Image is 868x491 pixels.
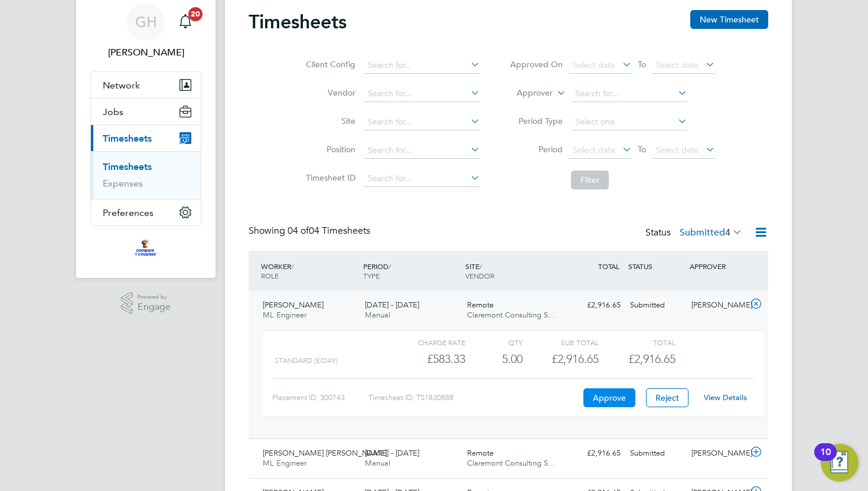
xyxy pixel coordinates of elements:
a: Expenses [103,178,143,189]
span: 4 [725,227,730,238]
div: QTY [465,335,523,349]
h2: Timesheets [249,10,347,34]
div: APPROVER [687,256,748,277]
span: Select date [573,60,615,70]
label: Client Config [302,59,355,70]
span: Select date [656,145,699,155]
div: Placement ID: 300743 [272,388,368,407]
span: Manual [365,310,390,320]
button: Timesheets [91,125,201,151]
span: Standard (£/day) [275,356,338,365]
div: SITE [462,256,564,286]
span: [PERSON_NAME] [PERSON_NAME] [263,448,387,458]
div: [PERSON_NAME] [687,296,748,315]
input: Search for... [571,86,687,102]
input: Search for... [364,142,480,159]
span: Preferences [103,207,154,218]
a: Powered byEngage [121,292,171,315]
button: Filter [571,171,609,189]
input: Search for... [364,171,480,187]
label: Period [510,144,563,155]
div: Showing [249,225,373,237]
span: Engage [138,302,171,312]
label: Submitted [680,227,742,238]
div: PERIOD [360,256,462,286]
span: Manual [365,458,390,468]
span: VENDOR [465,271,494,280]
span: To [634,142,650,157]
span: / [291,261,293,271]
a: 20 [174,3,197,41]
button: Preferences [91,199,201,225]
div: 5.00 [465,349,523,369]
span: £2,916.65 [628,352,676,366]
button: Approve [583,388,635,407]
a: View Details [704,392,747,402]
input: Search for... [364,114,480,130]
div: 10 [820,452,831,467]
span: TYPE [363,271,380,280]
div: £2,916.65 [523,349,599,369]
span: Network [103,80,140,91]
label: Vendor [302,87,355,98]
span: 20 [188,7,203,21]
div: Submitted [625,296,687,315]
div: STATUS [625,256,687,277]
label: Approver [500,87,553,99]
div: Sub Total [523,335,599,349]
span: Select date [573,145,615,155]
span: Powered by [138,292,171,302]
label: Site [302,116,355,126]
span: Claremont Consulting S… [467,310,556,320]
label: Approved On [510,59,563,70]
a: Timesheets [103,161,152,172]
span: GH [135,14,157,30]
div: £2,916.65 [564,296,625,315]
span: Claremont Consulting S… [467,458,556,468]
div: Timesheet ID: TS1830888 [368,388,580,407]
label: Period Type [510,116,563,126]
span: Timesheets [103,133,152,144]
span: ROLE [261,271,279,280]
div: Charge rate [389,335,465,349]
span: Remote [467,300,494,310]
span: TOTAL [598,261,619,271]
span: Jobs [103,106,123,117]
span: / [479,261,482,271]
a: Go to home page [90,238,201,257]
span: ML Engineer [263,458,306,468]
div: £583.33 [389,349,465,369]
span: / [389,261,391,271]
span: ML Engineer [263,310,306,320]
div: WORKER [258,256,360,286]
span: Select date [656,60,699,70]
div: £2,916.65 [564,444,625,463]
span: 04 Timesheets [288,225,370,237]
button: Jobs [91,99,201,125]
button: Reject [646,388,688,407]
input: Search for... [364,57,480,74]
div: Total [599,335,675,349]
button: New Timesheet [690,10,768,29]
a: GH[PERSON_NAME] [90,3,201,60]
span: [DATE] - [DATE] [365,300,419,310]
input: Select one [571,114,687,130]
div: Timesheets [91,151,201,199]
span: Gus Hinestrosa [90,45,201,60]
label: Position [302,144,355,155]
span: [PERSON_NAME] [263,300,324,310]
span: To [634,57,650,72]
div: Status [645,225,745,241]
button: Open Resource Center, 10 new notifications [821,444,859,482]
button: Network [91,72,201,98]
label: Timesheet ID [302,172,355,183]
div: [PERSON_NAME] [687,444,748,463]
input: Search for... [364,86,480,102]
span: [DATE] - [DATE] [365,448,419,458]
span: 04 of [288,225,309,237]
img: bglgroup-logo-retina.png [135,238,156,257]
div: Submitted [625,444,687,463]
span: Remote [467,448,494,458]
